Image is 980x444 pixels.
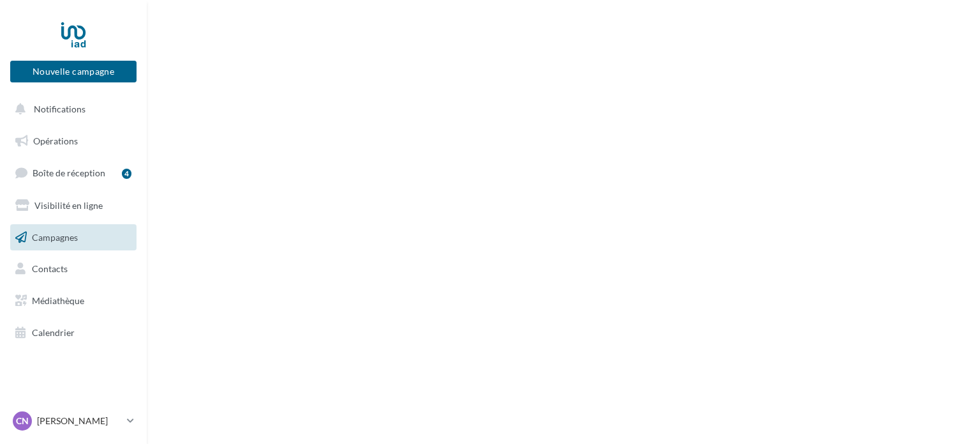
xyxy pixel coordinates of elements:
a: CN [PERSON_NAME] [10,409,137,433]
button: Notifications [8,96,134,123]
span: Notifications [34,103,85,114]
a: Boîte de réception4 [8,159,139,187]
span: Calendrier [32,327,75,338]
a: Visibilité en ligne [8,192,139,219]
a: Campagnes [8,224,139,251]
span: Campagnes [32,231,78,242]
button: Nouvelle campagne [10,61,137,82]
span: Visibilité en ligne [34,200,103,211]
span: Boîte de réception [33,167,105,178]
a: Calendrier [8,319,139,346]
a: Médiathèque [8,287,139,314]
span: Contacts [32,263,68,274]
span: Opérations [33,135,78,146]
a: Opérations [8,128,139,155]
span: Médiathèque [32,295,84,306]
div: 4 [122,169,131,179]
a: Contacts [8,256,139,282]
span: CN [16,415,29,427]
p: [PERSON_NAME] [37,415,122,427]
